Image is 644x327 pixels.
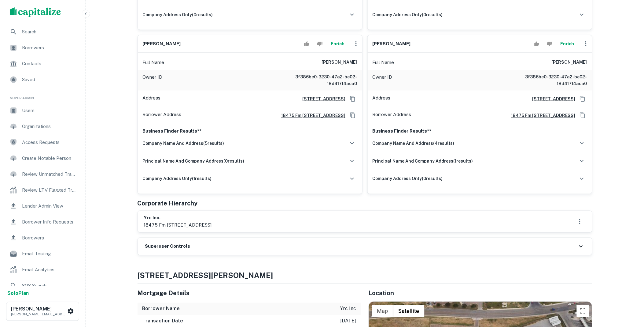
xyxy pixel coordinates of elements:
h6: Superuser Controls [145,243,190,250]
a: SOS Search [5,278,80,293]
h6: yrc inc. [144,215,212,222]
a: 18475 fm [STREET_ADDRESS] [277,112,346,119]
h6: [PERSON_NAME] [143,40,181,47]
p: Full Name [143,59,164,66]
a: Access Requests [5,135,80,150]
h6: company name and address ( 5 results) [143,140,224,147]
span: Borrowers [22,44,77,51]
button: Accept [301,38,312,50]
span: Borrower Info Requests [22,218,77,226]
a: Users [5,103,80,118]
a: Contacts [5,56,80,71]
h4: [STREET_ADDRESS][PERSON_NAME] [138,270,592,281]
h6: company address only ( 0 results) [373,175,443,182]
button: Copy Address [578,94,587,103]
p: Address [143,94,161,103]
a: Search [5,24,80,39]
h6: [PERSON_NAME] [322,59,357,66]
p: [PERSON_NAME][EMAIL_ADDRESS][DOMAIN_NAME] [11,311,66,317]
p: Owner ID [373,73,392,87]
a: Create Notable Person [5,151,80,166]
button: Toggle fullscreen view [577,305,589,317]
img: capitalize-logo.png [10,7,61,17]
h5: Mortgage Details [138,289,361,298]
span: Organizations [22,123,77,130]
h6: company address only ( 0 results) [373,11,443,18]
p: 18475 fm [STREET_ADDRESS] [144,222,212,229]
button: Reject [315,38,325,50]
strong: Solo Plan [7,290,29,296]
button: Reject [544,38,555,50]
span: SOS Search [22,282,77,289]
a: [STREET_ADDRESS] [528,96,576,102]
span: Review Unmatched Transactions [22,171,77,178]
h6: principal name and company address ( 1 results) [373,158,473,164]
span: Email Analytics [22,266,77,273]
p: Business Finder Results** [143,127,357,135]
p: yrc inc [340,305,356,313]
button: Show satellite imagery [393,305,425,317]
button: Copy Address [578,111,587,120]
p: Full Name [373,59,394,66]
h6: principal name and company address ( 0 results) [143,158,245,164]
span: Saved [22,76,77,83]
a: Borrowers [5,40,80,55]
button: Copy Address [348,94,357,103]
div: Lender Admin View [5,199,80,213]
p: Borrower Address [143,111,182,120]
h6: 18475 fm [STREET_ADDRESS] [506,112,576,119]
span: Email Testing [22,250,77,257]
p: Borrower Address [373,111,411,120]
span: Contacts [22,60,77,67]
h6: company name and address ( 4 results) [373,140,454,147]
p: [DATE] [340,318,356,325]
p: Business Finder Results** [373,127,587,135]
li: Super Admin [5,88,80,103]
h6: Borrower Name [142,305,180,313]
h6: company address only ( 1 results) [143,175,212,182]
h6: [PERSON_NAME] [11,306,66,311]
button: Enrich [328,38,348,50]
h6: [PERSON_NAME] [373,40,411,47]
button: Accept [531,38,542,50]
a: Saved [5,72,80,87]
h6: Transaction Date [142,318,183,325]
a: Organizations [5,119,80,134]
a: Email Analytics [5,262,80,277]
button: Enrich [558,38,577,50]
a: Review Unmatched Transactions [5,167,80,182]
div: Review LTV Flagged Transactions [5,183,80,197]
button: [PERSON_NAME][PERSON_NAME][EMAIL_ADDRESS][DOMAIN_NAME] [6,302,79,321]
a: Email Testing [5,246,80,261]
a: SoloPlan [7,290,29,297]
a: [STREET_ADDRESS] [298,96,346,102]
a: Borrowers [5,231,80,245]
h6: 3f386be0-3230-47a2-be02-18d41714aca0 [514,73,587,87]
span: Lender Admin View [22,202,77,210]
h5: Corporate Hierarchy [138,199,198,208]
a: Borrower Info Requests [5,215,80,229]
button: Show street map [372,305,393,317]
p: Owner ID [143,73,163,87]
span: Users [22,107,77,114]
h5: Location [369,289,592,298]
button: Copy Address [348,111,357,120]
p: Address [373,94,391,103]
span: Search [22,28,77,36]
